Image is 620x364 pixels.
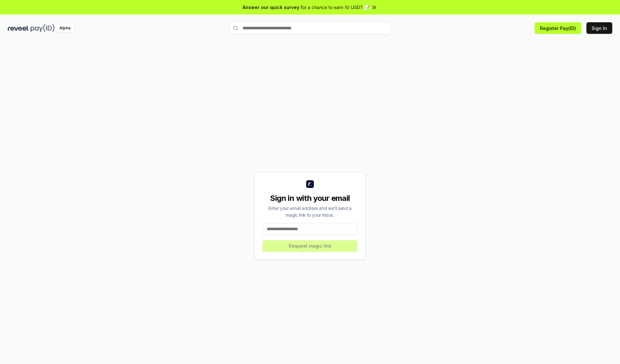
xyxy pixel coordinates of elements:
img: pay_id [31,24,55,32]
span: Answer our quick survey [243,4,299,11]
div: Alpha [56,24,74,32]
button: Register Pay(ID) [535,22,581,34]
div: Sign in with your email [263,193,357,203]
img: logo_small [306,180,314,188]
img: reveel_dark [8,24,29,32]
span: for a chance to earn 10 USDT 📝 [301,4,370,11]
div: Enter your email address and we’ll send a magic link to your inbox. [263,205,357,218]
button: Sign In [586,22,612,34]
